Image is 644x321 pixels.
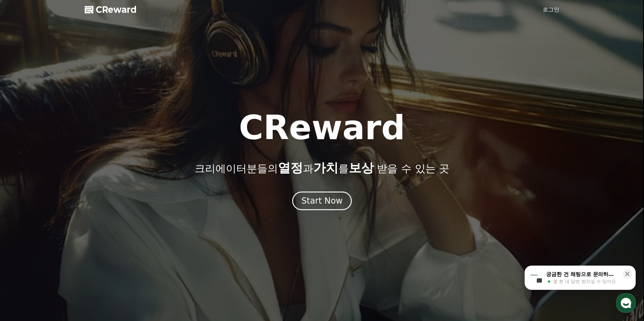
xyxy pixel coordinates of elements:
span: 가치 [313,161,338,175]
button: Start Now [292,191,352,210]
h1: CReward [239,111,405,144]
a: Start Now [292,198,352,205]
a: CReward [85,4,137,15]
span: 보상 [349,161,374,175]
div: Start Now [302,195,343,206]
a: 로그인 [543,6,559,14]
p: 크리에이터분들의 과 를 받을 수 있는 곳 [195,161,449,175]
span: CReward [96,4,137,15]
span: 열정 [278,161,303,175]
